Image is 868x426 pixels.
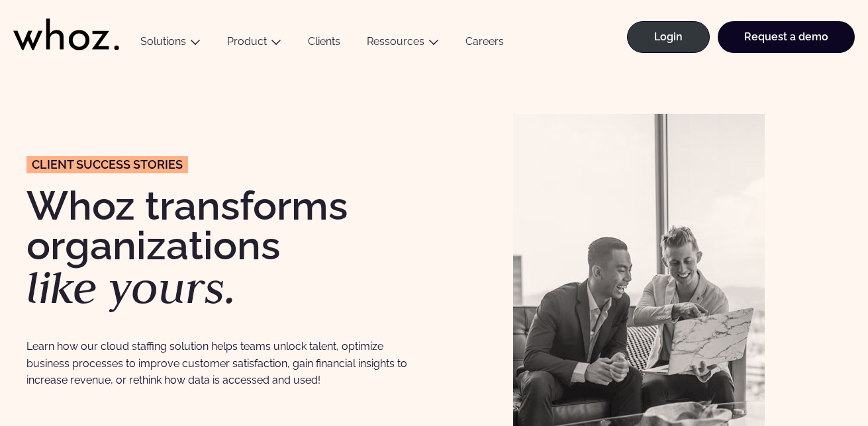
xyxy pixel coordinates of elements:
[627,21,710,53] a: Login
[718,21,855,53] a: Request a demo
[227,35,267,48] a: Product
[32,159,183,171] span: CLIENT success stories
[214,35,295,53] button: Product
[127,35,214,53] button: Solutions
[452,35,517,53] a: Careers
[354,35,452,53] button: Ressources
[26,258,236,316] em: like yours.
[295,35,354,53] a: Clients
[26,186,421,310] h1: Whoz transforms organizations
[367,35,424,48] a: Ressources
[26,338,421,388] p: Learn how our cloud staffing solution helps teams unlock talent, optimize business processes to i...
